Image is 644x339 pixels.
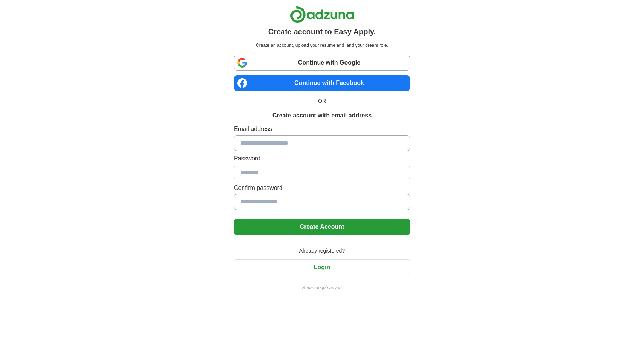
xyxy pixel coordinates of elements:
label: Password [234,154,410,163]
a: Return to job advert [234,284,410,291]
a: Login [234,264,410,270]
span: Already registered? [295,247,349,255]
button: Login [234,259,410,275]
h1: Create account with email address [272,111,372,120]
h1: Create account to Easy Apply. [268,26,376,37]
span: OR [314,97,330,105]
a: Continue with Google [234,55,410,71]
img: Adzuna logo [290,6,354,23]
label: Confirm password [234,183,410,193]
label: Email address [234,125,410,134]
p: Create an account, upload your resume and land your dream role. [235,42,409,49]
a: Continue with Facebook [234,75,410,91]
button: Create Account [234,219,410,235]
